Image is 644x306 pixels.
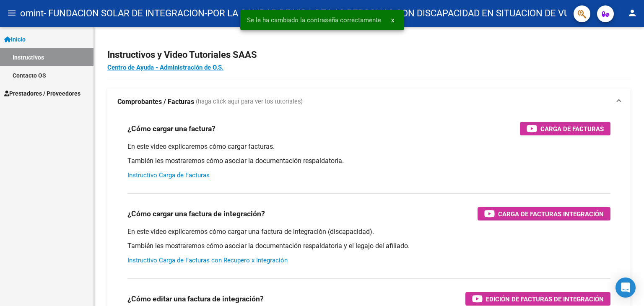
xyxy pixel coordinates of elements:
span: Carga de Facturas [540,124,604,134]
p: En este video explicaremos cómo cargar facturas. [127,142,610,151]
mat-expansion-panel-header: Comprobantes / Facturas (haga click aquí para ver los tutoriales) [107,88,631,115]
button: x [384,13,401,28]
strong: Comprobantes / Facturas [117,97,194,106]
button: Carga de Facturas [520,122,610,135]
h3: ¿Cómo cargar una factura? [127,123,216,135]
span: omint [20,4,44,23]
span: (haga click aquí para ver los tutoriales) [196,97,303,106]
a: Instructivo Carga de Facturas [127,171,210,179]
span: Edición de Facturas de integración [486,294,604,304]
h2: Instructivos y Video Tutoriales SAAS [107,47,631,63]
span: Se le ha cambiado la contraseña correctamente [247,16,381,24]
h3: ¿Cómo editar una factura de integración? [127,293,264,305]
h3: ¿Cómo cargar una factura de integración? [127,208,265,220]
p: En este video explicaremos cómo cargar una factura de integración (discapacidad). [127,227,610,236]
mat-icon: person [627,8,637,18]
button: Carga de Facturas Integración [478,207,610,220]
button: Edición de Facturas de integración [465,292,610,306]
span: Carga de Facturas Integración [498,209,604,219]
span: Prestadores / Proveedores [4,89,80,98]
span: x [391,16,394,24]
p: También les mostraremos cómo asociar la documentación respaldatoria. [127,156,610,166]
span: Inicio [4,35,26,44]
a: Instructivo Carga de Facturas con Recupero x Integración [127,257,288,264]
mat-icon: menu [7,8,17,18]
div: Open Intercom Messenger [615,277,636,298]
p: También les mostraremos cómo asociar la documentación respaldatoria y el legajo del afiliado. [127,241,610,251]
a: Centro de Ayuda - Administración de O.S. [107,64,223,71]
